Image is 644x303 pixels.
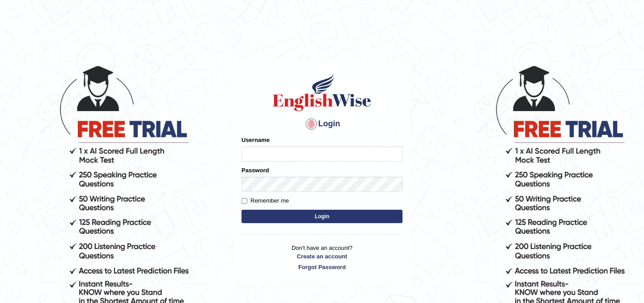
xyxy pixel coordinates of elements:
[241,198,247,204] input: Remember me
[241,244,402,271] p: Don't have an account?
[241,117,402,131] h4: Login
[241,136,270,144] label: Username
[241,252,402,261] a: Create an account
[241,196,289,205] label: Remember me
[241,263,402,271] a: Forgot Password
[241,166,269,174] label: Password
[271,72,373,112] img: Logo of English Wise sign in for intelligent practice with AI
[241,210,402,223] button: Login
